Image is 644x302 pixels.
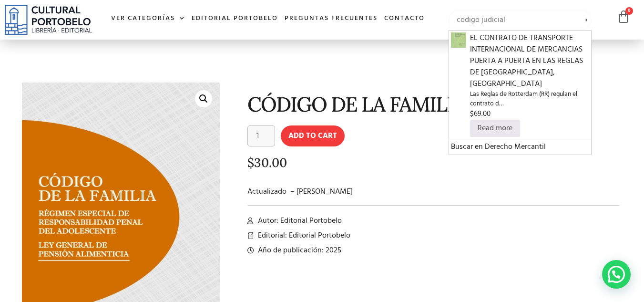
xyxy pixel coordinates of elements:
[281,9,381,29] a: Preguntas frecuentes
[381,9,428,29] a: Contacto
[195,90,212,107] a: 🔍
[470,120,520,137] a: Read more about “EL CONTRATO DE TRANSPORTE INTERNACIONAL DE MERCANCIAS PUERTA A PUERTA EN LAS REG...
[247,155,254,170] span: $
[602,260,631,289] div: WhatsApp contact
[188,9,281,29] a: Editorial Portobelo
[256,230,350,241] span: Editorial: Editorial Portobelo
[470,32,590,120] a: EL CONTRATO DE TRANSPORTE INTERNACIONAL DE MERCANCIAS PUERTA A PUERTA EN LAS REGLAS DE [GEOGRAPHI...
[247,186,620,198] p: Actualizado – [PERSON_NAME]
[470,32,590,90] span: EL CONTRATO DE TRANSPORTE INTERNACIONAL DE MERCANCIAS PUERTA A PUERTA EN LAS REGLAS DE [GEOGRAPHI...
[451,32,466,48] img: el_contrato_de_transporte-2.jpg
[451,34,466,46] a: EL CONTRATO DE TRANSPORTE INTERNACIONAL DE MERCANCIAS PUERTA A PUERTA EN LAS REGLAS DE ROTTERDAM, CO
[247,125,275,146] input: Product quantity
[625,7,633,15] span: 0
[256,245,341,256] span: Año de publicación: 2025
[617,10,630,24] a: 0
[281,125,345,146] button: Add to cart
[256,215,342,227] span: Autor: Editorial Portobelo
[451,141,590,153] a: Buscar en Derecho Mercantil
[470,108,474,120] span: $
[247,155,287,170] bdi: 30.00
[449,10,592,30] input: Búsqueda
[247,93,620,115] h1: CÓDIGO DE LA FAMILIA
[470,108,491,120] bdi: 69.00
[108,9,188,29] a: Ver Categorías
[470,90,590,109] span: Las Reglas de Rotterdam (RR) regulan el contrato d…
